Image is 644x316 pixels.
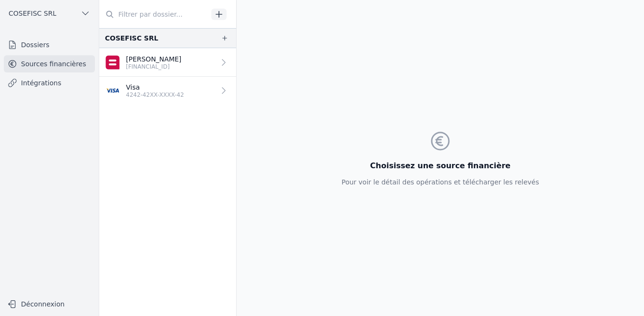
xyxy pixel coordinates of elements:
img: visa.png [105,83,120,98]
p: [FINANCIAL_ID] [126,63,181,71]
a: Visa 4242-42XX-XXXX-42 [99,77,236,105]
div: COSEFISC SRL [105,32,158,44]
h3: Choisissez une source financière [342,160,539,172]
a: Dossiers [4,36,95,53]
a: Intégrations [4,74,95,92]
a: Sources financières [4,55,95,72]
button: COSEFISC SRL [4,6,95,21]
a: [PERSON_NAME] [FINANCIAL_ID] [99,48,236,77]
p: Pour voir le détail des opérations et télécharger les relevés [342,177,539,187]
span: COSEFISC SRL [9,9,56,18]
img: belfius-1.png [105,55,120,70]
p: 4242-42XX-XXXX-42 [126,91,184,99]
p: Visa [126,82,184,92]
input: Filtrer par dossier... [99,6,208,23]
p: [PERSON_NAME] [126,54,181,64]
button: Déconnexion [4,296,95,312]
